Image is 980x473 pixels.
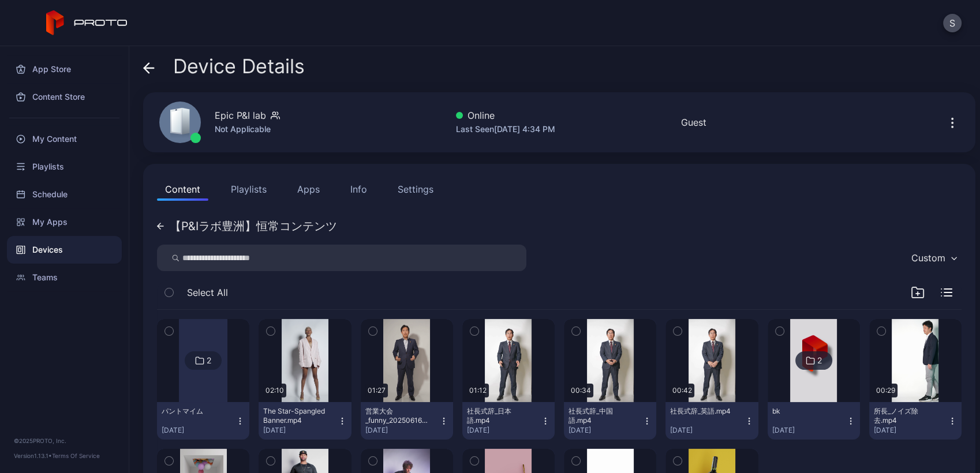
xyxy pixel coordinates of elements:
div: 社長式辞_英語.mp4 [670,407,734,416]
div: Info [350,182,367,196]
a: Terms Of Service [52,452,100,459]
button: Custom [906,245,962,271]
div: 2 [207,355,211,366]
span: Version 1.13.1 • [14,452,52,459]
div: [DATE] [874,426,948,435]
a: My Apps [7,208,122,236]
button: bk[DATE] [768,402,860,440]
a: My Content [7,125,122,153]
a: Schedule [7,181,122,208]
a: Playlists [7,153,122,181]
div: Guest [681,115,706,129]
div: © 2025 PROTO, Inc. [14,436,115,445]
div: [DATE] [568,426,642,435]
span: Device Details [173,55,305,77]
button: 社長式辞_日本語.mp4[DATE] [462,402,555,440]
div: Not Applicable [215,122,280,136]
button: The Star-Spangled Banner.mp4[DATE] [259,402,351,440]
div: Online [456,108,555,122]
div: 【P&Iラボ豊洲】恒常コンテンツ [170,220,337,232]
div: パントマイム [162,407,225,416]
div: [DATE] [162,426,235,435]
div: [DATE] [467,426,541,435]
div: The Star-Spangled Banner.mp4 [263,407,327,425]
button: Playlists [223,178,275,201]
button: パントマイム[DATE] [157,402,249,440]
a: Content Store [7,83,122,111]
button: Apps [289,178,328,201]
div: 所長_ノイズ除去.mp4 [874,407,937,425]
div: Custom [911,252,945,264]
a: Teams [7,264,122,291]
span: Select All [187,286,228,299]
div: [DATE] [365,426,439,435]
a: Devices [7,236,122,264]
a: App Store [7,55,122,83]
div: 社長式辞_日本語.mp4 [467,407,530,425]
div: [DATE] [263,426,337,435]
div: 2 [817,355,822,366]
div: [DATE] [670,426,744,435]
div: Settings [398,182,433,196]
button: Info [342,178,375,201]
button: S [943,14,962,32]
button: 社長式辞_中国語.mp4[DATE] [564,402,656,440]
div: 社長式辞_中国語.mp4 [568,407,632,425]
button: 所長_ノイズ除去.mp4[DATE] [869,402,962,440]
button: Content [157,178,208,201]
button: Settings [390,178,442,201]
div: [DATE] [772,426,846,435]
button: 社長式辞_英語.mp4[DATE] [665,402,758,440]
div: 営業大会_funny_20250616.mp4 [365,407,429,425]
button: 営業大会_funny_20250616.mp4[DATE] [361,402,453,440]
div: Epic P&I lab [215,108,266,122]
div: Last Seen [DATE] 4:34 PM [456,122,555,136]
div: bk [772,407,836,416]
